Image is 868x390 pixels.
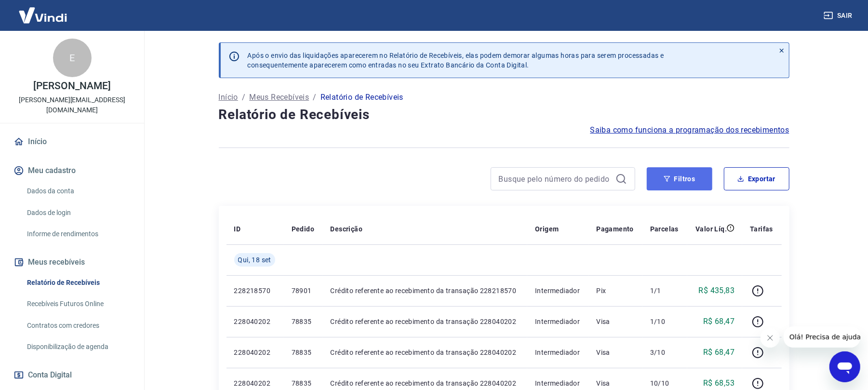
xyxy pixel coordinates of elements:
[234,317,276,326] p: 228040202
[590,124,789,136] a: Saiba como funciona a programação dos recebimentos
[761,328,780,348] iframe: Fechar mensagem
[535,317,581,326] p: Intermediador
[23,337,133,357] a: Disponibilização de agenda
[6,7,81,14] span: Olá! Precisa de ajuda?
[234,286,276,296] p: 228218570
[650,286,680,296] p: 1/1
[12,364,133,386] button: Conta Digital
[829,351,860,382] iframe: Botão para abrir a janela de mensagens
[330,378,520,388] p: Crédito referente ao recebimento da transação 228040202
[330,224,362,234] p: Descrição
[23,181,133,201] a: Dados da conta
[33,81,110,91] p: [PERSON_NAME]
[234,224,241,234] p: ID
[650,317,680,326] p: 1/10
[242,92,245,103] p: /
[23,294,133,314] a: Recebíveis Futuros Online
[219,105,789,124] h4: Relatório de Recebíveis
[292,378,315,388] p: 78835
[822,7,856,25] button: Sair
[23,273,133,293] a: Relatório de Recebíveis
[23,224,133,244] a: Informe de rendimentos
[320,92,403,103] p: Relatório de Recebíveis
[8,95,136,115] p: [PERSON_NAME][EMAIL_ADDRESS][DOMAIN_NAME]
[12,252,133,273] button: Meus recebíveis
[535,286,581,296] p: Intermediador
[596,317,634,326] p: Visa
[596,286,634,296] p: Pix
[784,326,860,348] iframe: Mensagem da empresa
[650,378,680,388] p: 10/10
[234,348,276,357] p: 228040202
[535,378,581,388] p: Intermediador
[695,224,727,234] p: Valor Líq.
[292,224,314,234] p: Pedido
[596,224,634,234] p: Pagamento
[248,51,664,70] p: Após o envio das liquidações aparecerem no Relatório de Recebíveis, elas podem demorar algumas ho...
[249,92,309,103] a: Meus Recebíveis
[234,378,276,388] p: 228040202
[647,167,712,190] button: Filtros
[12,0,74,30] img: Vindi
[596,378,634,388] p: Visa
[12,160,133,181] button: Meu cadastro
[219,92,238,103] a: Início
[703,316,734,327] p: R$ 68,47
[499,172,612,186] input: Busque pelo número do pedido
[596,348,634,357] p: Visa
[23,203,133,223] a: Dados de login
[23,316,133,336] a: Contratos com credores
[53,39,92,77] div: E
[724,167,789,190] button: Exportar
[650,348,680,357] p: 3/10
[292,286,315,296] p: 78901
[292,317,315,326] p: 78835
[12,131,133,152] a: Início
[650,224,679,234] p: Parcelas
[703,377,734,389] p: R$ 68,53
[330,317,520,326] p: Crédito referente ao recebimento da transação 228040202
[330,286,520,296] p: Crédito referente ao recebimento da transação 228218570
[535,348,581,357] p: Intermediador
[292,348,315,357] p: 78835
[535,224,559,234] p: Origem
[313,92,316,103] p: /
[750,224,773,234] p: Tarifas
[703,347,734,358] p: R$ 68,47
[699,285,735,296] p: R$ 435,83
[330,348,520,357] p: Crédito referente ao recebimento da transação 228040202
[238,255,271,265] span: Qui, 18 set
